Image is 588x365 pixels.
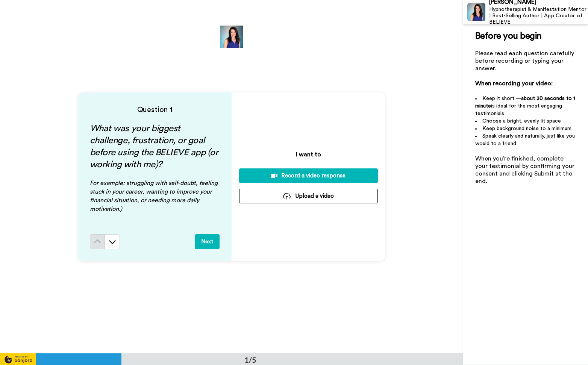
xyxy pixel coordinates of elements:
[239,168,378,183] button: Record a video response
[232,354,268,365] div: 1/5
[482,96,521,101] span: Keep it short —
[239,189,378,203] button: Upload a video
[475,80,553,86] span: When recording your video:
[475,32,542,41] span: Before you begin
[475,96,577,109] span: about 30 seconds to 1 minute
[90,124,220,169] span: What was your biggest challenge, frustration, or goal before using the BELIEVE app (or working wi...
[482,126,571,131] span: Keep background noise to a minimum
[475,156,576,184] span: When you’re finished, complete your testimonial by confirming your consent and clicking Submit at...
[475,103,564,116] span: is ideal for the most engaging testimonials
[245,172,372,180] div: Record a video response
[482,118,561,124] span: Choose a bright, evenly lit space
[489,6,588,25] div: Hypnotherapist & Manifestation Mentor | Best-Selling Author | App Creator of BELIEVE
[296,150,321,159] p: I want to
[475,50,576,71] span: Please read each question carefully before recording or typing your answer.
[90,105,220,115] h4: Question 1
[90,180,219,212] span: For example: struggling with self-doubt, feeling stuck in your career, wanting to improve your fi...
[467,3,485,21] img: Profile Image
[475,133,576,146] span: Speak clearly and naturally, just like you would to a friend
[195,234,220,249] button: Next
